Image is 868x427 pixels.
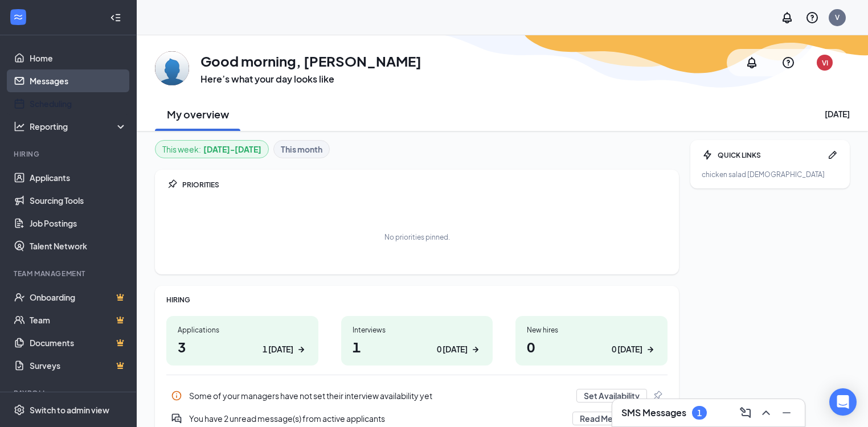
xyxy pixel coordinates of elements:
a: DocumentsCrown [30,331,127,354]
svg: Notifications [745,56,759,69]
b: This month [281,143,322,155]
div: HIRING [166,295,668,305]
svg: Pen [827,149,838,161]
a: Interviews10 [DATE]ArrowRight [341,316,493,366]
svg: ChevronUp [759,406,773,420]
div: Team Management [14,269,125,278]
svg: DoubleChatActive [171,413,182,424]
svg: Pin [652,390,663,401]
div: 1 [DATE] [263,343,293,355]
div: You have 2 unread message(s) from active applicants [189,413,566,424]
a: OnboardingCrown [30,286,127,309]
div: New hires [527,325,656,335]
div: Applications [178,325,307,335]
a: TeamCrown [30,309,127,331]
a: chicken salad [DEMOGRAPHIC_DATA] [702,170,838,179]
button: ChevronUp [757,404,775,422]
div: [DATE] [825,108,850,120]
button: Minimize [777,404,796,422]
svg: ComposeMessage [739,406,752,420]
div: PRIORITIES [182,180,668,190]
button: Read Messages [572,412,647,425]
svg: ArrowRight [470,344,481,355]
div: Switch to admin view [30,404,109,416]
svg: Settings [14,404,25,416]
button: ComposeMessage [736,404,755,422]
div: V [835,13,840,22]
button: Set Availability [576,389,647,403]
a: New hires00 [DATE]ArrowRight [515,316,668,366]
h1: 3 [178,337,307,356]
a: Scheduling [30,92,127,115]
svg: Notifications [780,11,794,24]
div: Some of your managers have not set their interview availability yet [166,384,668,407]
div: 0 [DATE] [612,343,642,355]
svg: QuestionInfo [781,56,795,69]
h1: Good morning, [PERSON_NAME] [200,51,421,71]
a: Sourcing Tools [30,189,127,212]
div: 0 [DATE] [437,343,468,355]
div: This week : [162,143,261,155]
svg: WorkstreamLogo [13,11,24,23]
div: Interviews [353,325,482,335]
svg: ArrowRight [296,344,307,355]
svg: Pin [166,179,178,190]
h1: 0 [527,337,656,356]
a: Messages [30,69,127,92]
h3: SMS Messages [621,407,686,419]
div: No priorities pinned. [384,232,450,242]
div: Reporting [30,121,128,132]
img: Vickie [155,51,189,85]
h2: My overview [167,107,229,121]
svg: ArrowRight [645,344,656,355]
a: Applications31 [DATE]ArrowRight [166,316,318,366]
a: Job Postings [30,212,127,235]
svg: Info [171,390,182,401]
a: InfoSome of your managers have not set their interview availability yetSet AvailabilityPin [166,384,668,407]
a: Talent Network [30,235,127,257]
a: SurveysCrown [30,354,127,377]
div: 1 [697,408,702,418]
div: VI [822,58,828,68]
svg: Analysis [14,121,25,132]
div: Payroll [14,388,125,398]
div: QUICK LINKS [718,150,822,160]
div: Open Intercom Messenger [829,388,857,416]
a: Applicants [30,166,127,189]
h1: 1 [353,337,482,356]
b: [DATE] - [DATE] [203,143,261,155]
div: Hiring [14,149,125,159]
svg: Minimize [780,406,793,420]
svg: Bolt [702,149,713,161]
svg: Collapse [110,12,121,23]
a: Home [30,47,127,69]
h3: Here’s what your day looks like [200,73,421,85]
div: Some of your managers have not set their interview availability yet [189,390,570,401]
svg: QuestionInfo [805,11,819,24]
